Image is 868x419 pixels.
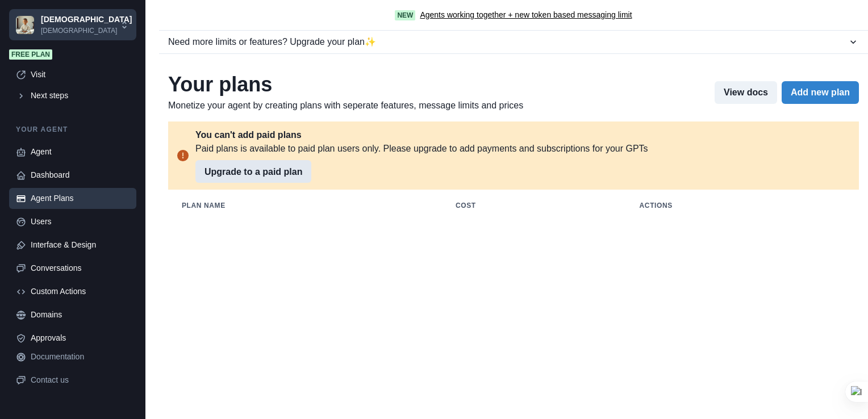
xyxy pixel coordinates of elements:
[31,239,130,251] div: Interface & Design
[168,35,848,49] div: Need more limits or features? Upgrade your plan ✨
[442,194,626,217] th: cost
[782,81,859,104] button: Add new plan
[31,262,130,274] div: Conversations
[31,69,130,81] div: Visit
[31,374,130,386] div: Contact us
[195,144,648,153] div: Paid plans is available to paid plan users only. Please upgrade to add payments and subscriptions...
[41,14,132,26] p: [DEMOGRAPHIC_DATA]
[31,309,130,321] div: Domains
[395,10,415,20] span: New
[9,124,136,135] p: Your agent
[31,216,130,228] div: Users
[31,192,130,204] div: Agent Plans
[31,90,130,102] div: Next steps
[168,194,442,217] th: plan name
[31,146,130,158] div: Agent
[195,160,311,183] button: Upgrade to a paid plan
[715,81,777,104] button: View docs
[31,332,130,344] div: Approvals
[41,26,132,36] p: [DEMOGRAPHIC_DATA]
[9,49,52,60] span: Free plan
[168,99,523,112] p: Monetize your agent by creating plans with seperate features, message limits and prices
[168,72,523,97] h2: Your plans
[195,128,644,142] div: You can't add paid plans
[159,31,868,53] button: Need more limits or features? Upgrade your plan✨
[31,169,130,181] div: Dashboard
[626,194,859,217] th: actions
[420,9,632,21] a: Agents working together + new token based messaging limit
[31,351,130,363] div: Documentation
[9,9,136,40] button: Chakra UI[DEMOGRAPHIC_DATA][DEMOGRAPHIC_DATA]
[31,286,130,298] div: Custom Actions
[195,156,311,183] a: Upgrade to a paid plan
[16,16,34,34] img: Chakra UI
[9,346,136,367] a: Documentation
